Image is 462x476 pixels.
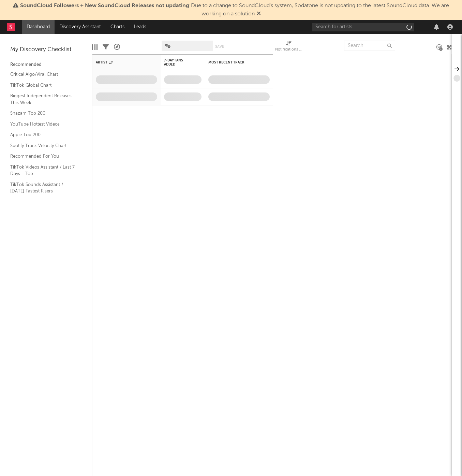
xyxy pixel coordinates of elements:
span: Dismiss [257,11,261,17]
input: Search... [344,41,395,51]
button: Save [215,45,224,48]
div: Notifications (Artist) [275,37,302,57]
a: Charts [106,20,129,34]
a: TikTok Videos Assistant / Last 7 Days - Top [10,163,75,177]
a: TikTok Sounds Assistant / [DATE] Fastest Risers [10,181,75,195]
a: Discovery Assistant [55,20,106,34]
a: Leads [129,20,151,34]
a: Recommended For You [10,153,75,160]
div: My Discovery Checklist [10,46,82,54]
a: TikTok Global Chart [10,82,75,89]
a: Biggest Independent Releases This Week [10,92,75,106]
a: YouTube Hottest Videos [10,120,75,128]
span: SoundCloud Followers + New SoundCloud Releases not updating [20,3,189,9]
div: Filters [103,37,109,57]
span: : Due to a change to SoundCloud's system, Sodatone is not updating to the latest SoundCloud data.... [20,3,449,17]
div: Edit Columns [92,37,98,57]
a: Dashboard [22,20,55,34]
div: Notifications (Artist) [275,46,302,54]
a: Shazam Top 200 [10,110,75,117]
div: Recommended [10,61,82,69]
div: Artist [96,60,147,64]
a: Spotify Track Velocity Chart [10,142,75,149]
a: Apple Top 200 [10,131,75,139]
div: A&R Pipeline [114,37,120,57]
span: 7-Day Fans Added [164,58,191,67]
div: Most Recent Track [208,60,259,64]
input: Search for artists [312,23,414,31]
a: Critical Algo/Viral Chart [10,71,75,78]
